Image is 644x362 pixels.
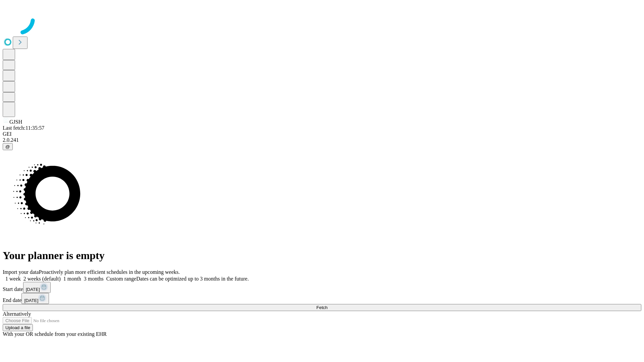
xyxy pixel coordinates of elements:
[39,269,180,275] span: Proactively plan more efficient schedules in the upcoming weeks.
[3,331,107,337] span: With your OR schedule from your existing EHR
[3,125,44,131] span: Last fetch: 11:35:57
[84,276,104,282] span: 3 months
[3,249,641,262] h1: Your planner is empty
[3,269,39,275] span: Import your data
[9,119,22,125] span: GJSH
[3,293,641,304] div: End date
[3,304,641,311] button: Fetch
[63,276,81,282] span: 1 month
[5,144,10,149] span: @
[3,311,31,317] span: Alternatively
[5,276,21,282] span: 1 week
[106,276,136,282] span: Custom range
[24,298,38,303] span: [DATE]
[3,143,13,150] button: @
[3,137,641,143] div: 2.0.241
[3,324,33,331] button: Upload a file
[21,293,49,304] button: [DATE]
[26,287,40,292] span: [DATE]
[3,131,641,137] div: GEI
[316,305,327,310] span: Fetch
[23,276,61,282] span: 2 weeks (default)
[136,276,249,282] span: Dates can be optimized up to 3 months in the future.
[3,282,641,293] div: Start date
[23,282,51,293] button: [DATE]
